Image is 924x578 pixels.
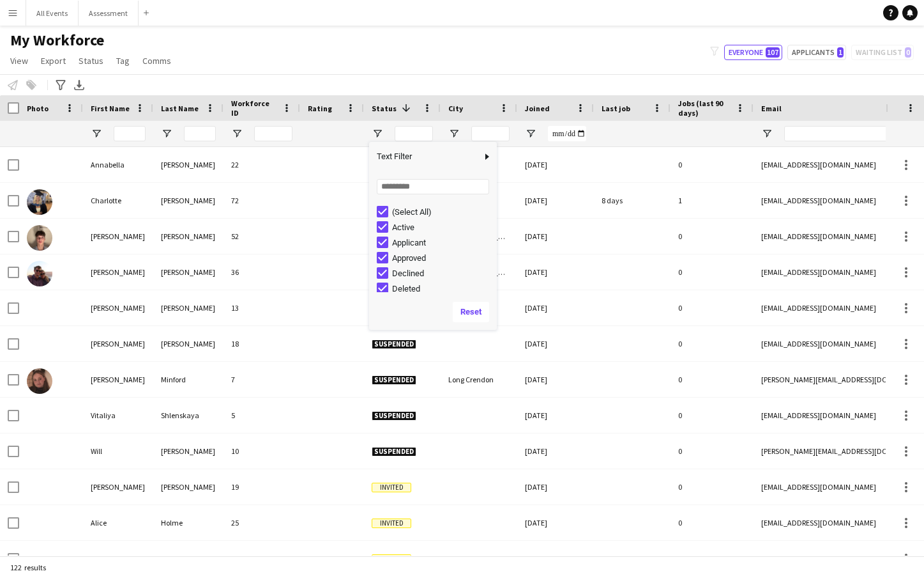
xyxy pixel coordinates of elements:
[517,469,594,504] div: [DATE]
[525,128,536,139] button: Open Filter Menu
[372,128,383,139] button: Open Filter Menu
[137,52,176,69] a: Comms
[453,302,489,322] button: Reset
[670,434,754,469] div: 0
[517,434,594,469] div: [DATE]
[91,104,130,113] span: First Name
[471,126,510,141] input: City Filter Input
[83,326,153,361] div: [PERSON_NAME]
[517,147,594,182] div: [DATE]
[392,223,493,232] div: Active
[83,434,153,469] div: Will
[153,362,223,397] div: Minford
[83,254,153,290] div: [PERSON_NAME]
[548,126,586,141] input: Joined Filter Input
[372,375,416,385] span: Suspended
[41,55,66,66] span: Export
[223,434,300,469] div: 10
[223,290,300,325] div: 13
[308,104,332,113] span: Rating
[517,398,594,433] div: [DATE]
[517,290,594,325] div: [DATE]
[837,47,844,58] span: 1
[153,434,223,469] div: [PERSON_NAME]
[223,505,300,540] div: 25
[517,183,594,218] div: [DATE]
[372,104,397,113] span: Status
[372,554,411,564] span: Invited
[517,505,594,540] div: [DATE]
[223,398,300,433] div: 5
[83,219,153,254] div: [PERSON_NAME]
[761,104,782,113] span: Email
[670,326,754,361] div: 0
[602,104,630,113] span: Last job
[372,411,416,421] span: Suspended
[153,183,223,218] div: [PERSON_NAME]
[517,254,594,290] div: [DATE]
[223,147,300,182] div: 22
[761,128,773,139] button: Open Filter Menu
[27,225,52,251] img: Joel Benham
[27,261,52,286] img: Neil Olivier
[27,368,52,394] img: Sophie Minford
[223,326,300,361] div: 18
[670,147,754,182] div: 0
[369,146,481,168] span: Text Filter
[83,398,153,433] div: Vitaliya
[392,284,493,293] div: Deleted
[72,77,87,93] app-action-btn: Export XLSX
[153,469,223,504] div: [PERSON_NAME]
[161,104,199,113] span: Last Name
[53,77,68,93] app-action-btn: Advanced filters
[116,55,130,66] span: Tag
[142,55,171,66] span: Comms
[83,505,153,540] div: Alice
[517,326,594,361] div: [DATE]
[153,541,223,576] div: [PERSON_NAME]
[83,147,153,182] div: Annabella
[670,290,754,325] div: 0
[392,207,493,217] div: (Select All)
[369,142,497,330] div: Column Filter
[153,398,223,433] div: Shlenskaya
[184,126,216,141] input: Last Name Filter Input
[517,541,594,576] div: [DATE]
[223,541,300,576] div: 15
[231,128,243,139] button: Open Filter Menu
[254,126,292,141] input: Workforce ID Filter Input
[372,447,416,457] span: Suspended
[372,483,411,492] span: Invited
[223,219,300,254] div: 52
[670,469,754,504] div: 0
[231,98,277,118] span: Workforce ID
[27,104,49,113] span: Photo
[517,219,594,254] div: [DATE]
[83,469,153,504] div: [PERSON_NAME]
[392,238,493,247] div: Applicant
[153,290,223,325] div: [PERSON_NAME]
[766,47,780,58] span: 107
[448,128,460,139] button: Open Filter Menu
[153,147,223,182] div: [PERSON_NAME]
[10,55,28,66] span: View
[670,183,754,218] div: 1
[678,98,731,118] span: Jobs (last 90 days)
[392,269,493,278] div: Declined
[83,290,153,325] div: [PERSON_NAME]
[372,519,411,528] span: Invited
[153,505,223,540] div: Holme
[670,219,754,254] div: 0
[161,128,172,139] button: Open Filter Menu
[27,189,52,215] img: Charlotte Mcarthur
[395,126,433,141] input: Status Filter Input
[670,254,754,290] div: 0
[153,219,223,254] div: [PERSON_NAME]
[448,104,463,113] span: City
[369,204,497,373] div: Filter List
[670,398,754,433] div: 0
[372,340,416,349] span: Suspended
[392,253,493,263] div: Approved
[517,362,594,397] div: [DATE]
[223,254,300,290] div: 36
